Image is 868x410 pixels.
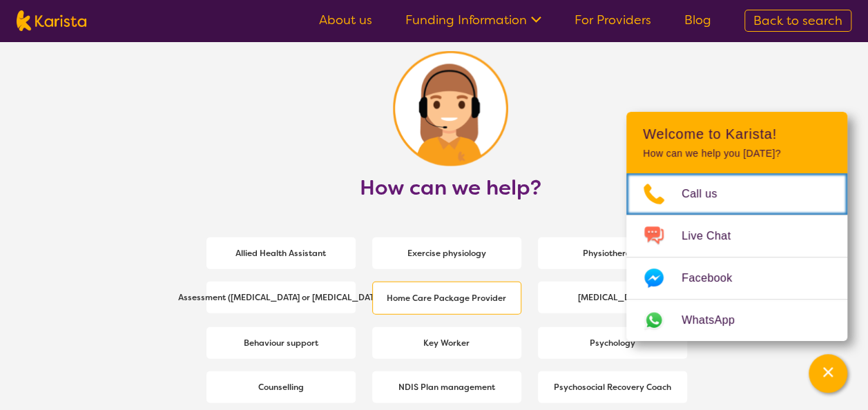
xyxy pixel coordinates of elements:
ul: Choose channel [626,173,847,341]
a: Psychosocial Recovery Coach [538,371,687,403]
b: Assessment ([MEDICAL_DATA] or [MEDICAL_DATA]) [178,292,384,303]
a: [MEDICAL_DATA] [538,282,687,313]
b: [MEDICAL_DATA] [578,292,647,303]
a: About us [319,12,372,28]
span: WhatsApp [682,310,751,331]
b: Exercise physiology [407,248,486,259]
b: Psychology [590,338,635,349]
a: Psychology [538,327,687,359]
p: How can we help you [DATE]? [643,148,831,159]
img: Circle [393,51,508,166]
a: Web link opens in a new tab. [626,300,847,341]
h2: How can we help? [186,175,716,200]
b: Home Care Package Provider [387,293,506,304]
span: Call us [682,184,734,204]
b: Allied Health Assistant [235,248,326,259]
a: Assessment ([MEDICAL_DATA] or [MEDICAL_DATA]) [206,282,356,313]
a: Counselling [206,371,356,403]
b: NDIS Plan management [398,382,495,393]
span: Live Chat [682,226,747,246]
b: Psychosocial Recovery Coach [554,382,671,393]
span: Back to search [753,12,842,29]
a: Exercise physiology [372,237,521,269]
b: Physiotherapy [583,248,642,259]
b: Key Worker [423,338,470,349]
a: Funding Information [405,12,541,28]
a: Physiotherapy [538,237,687,269]
a: For Providers [575,12,651,28]
a: NDIS Plan management [372,371,521,403]
h2: Welcome to Karista! [643,126,831,142]
a: Blog [684,12,711,28]
div: Channel Menu [626,112,847,341]
button: Channel Menu [809,354,847,393]
img: Karista logo [17,10,86,31]
a: Allied Health Assistant [206,237,356,269]
span: Facebook [682,268,749,289]
b: Counselling [258,382,304,393]
a: Back to search [744,10,851,32]
a: Behaviour support [206,327,356,359]
a: Key Worker [372,327,521,359]
a: Home Care Package Provider [372,282,521,315]
b: Behaviour support [244,338,318,349]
